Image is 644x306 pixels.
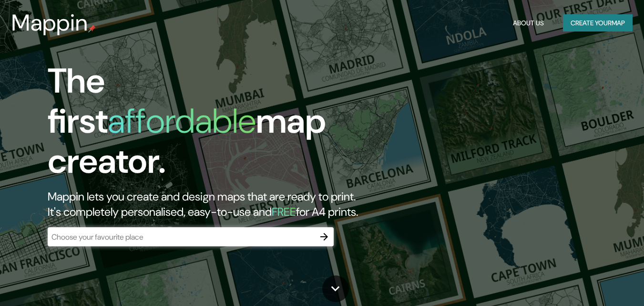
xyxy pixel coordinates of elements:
h3: Mappin [11,10,88,36]
h5: FREE [272,204,296,219]
button: About Us [509,14,548,32]
button: Create yourmap [563,14,633,32]
img: mappin-pin [88,25,96,32]
h1: The first map creator. [48,61,370,189]
h2: Mappin lets you create and design maps that are ready to print. It's completely personalised, eas... [48,189,370,220]
input: Choose your favourite place [48,232,315,243]
h1: affordable [108,99,256,143]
